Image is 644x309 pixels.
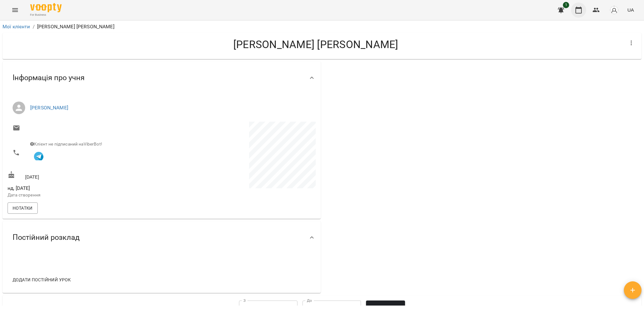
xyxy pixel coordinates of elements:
span: Нотатки [13,204,33,212]
span: Клієнт не підписаний на ViberBot! [30,141,102,146]
nav: breadcrumb [3,23,641,30]
button: Menu [8,3,23,18]
p: [PERSON_NAME] [PERSON_NAME] [37,23,114,30]
img: avatar_s.png [610,6,619,14]
a: [PERSON_NAME] [30,105,68,111]
span: For Business [30,13,62,17]
span: 1 [563,2,569,8]
div: [DATE] [6,170,162,181]
h4: [PERSON_NAME] [PERSON_NAME] [8,38,624,51]
a: Мої клієнти [3,24,30,30]
img: Voopty Logo [30,3,62,12]
span: Додати постійний урок [13,276,71,284]
img: Telegram [34,152,43,161]
span: UA [627,7,634,13]
div: Постійний розклад [3,221,321,254]
span: нд, [DATE] [8,185,160,192]
button: UA [625,4,636,16]
button: Додати постійний урок [10,274,73,285]
p: Дата створення [8,192,160,198]
button: Нотатки [8,202,38,214]
span: Інформація про учня [13,73,85,83]
li: / [33,23,35,30]
span: Постійний розклад [13,233,80,242]
div: Інформація про учня [3,62,321,94]
button: Клієнт підписаний на VooptyBot [30,147,47,164]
